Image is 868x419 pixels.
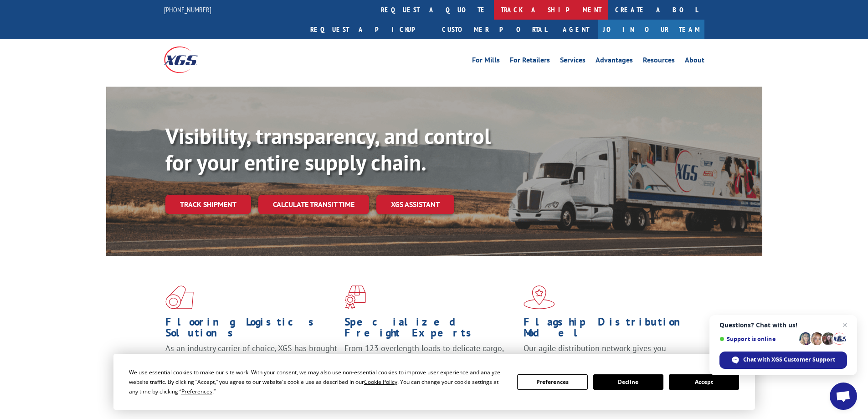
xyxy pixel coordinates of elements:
span: Our agile distribution network gives you nationwide inventory management on demand. [524,343,691,364]
h1: Specialized Freight Experts [344,316,517,343]
span: Close chat [839,320,850,331]
span: Cookie Policy [364,378,397,386]
span: As an industry carrier of choice, XGS has brought innovation and dedication to flooring logistics... [165,343,337,375]
div: Open chat [830,383,857,410]
a: Track shipment [165,195,251,214]
img: xgs-icon-flagship-distribution-model-red [524,285,555,309]
h1: Flooring Logistics Solutions [165,316,338,343]
img: xgs-icon-total-supply-chain-intelligence-red [165,285,194,309]
img: xgs-icon-focused-on-flooring-red [344,285,366,309]
a: For Retailers [510,57,550,67]
button: Preferences [517,374,587,390]
a: Customer Portal [435,20,554,39]
span: Questions? Chat with us! [719,321,847,329]
h1: Flagship Distribution Model [524,316,696,343]
a: About [685,57,704,67]
div: Chat with XGS Customer Support [719,352,847,369]
a: Request a pickup [303,20,435,39]
a: Calculate transit time [258,195,369,214]
p: From 123 overlength loads to delicate cargo, our experienced staff knows the best way to move you... [344,343,517,383]
a: Advantages [596,57,633,67]
a: Services [560,57,586,67]
span: Chat with XGS Customer Support [743,356,835,364]
div: Cookie Consent Prompt [113,354,755,410]
span: Preferences [181,388,212,395]
button: Accept [669,374,739,390]
a: Join Our Team [598,20,704,39]
a: XGS ASSISTANT [376,195,454,214]
a: Agent [554,20,598,39]
button: Decline [593,374,663,390]
div: We use essential cookies to make our site work. With your consent, we may also use non-essential ... [129,367,506,396]
a: [PHONE_NUMBER] [164,5,211,14]
span: Support is online [719,336,796,342]
a: Resources [643,57,675,67]
a: For Mills [472,57,500,67]
b: Visibility, transparency, and control for your entire supply chain. [165,122,491,176]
